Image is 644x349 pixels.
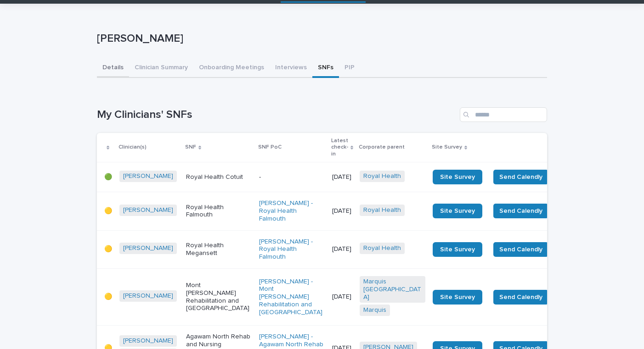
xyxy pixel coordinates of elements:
[433,290,482,305] a: Site Survey
[97,230,617,268] tr: 🟡[PERSON_NAME] Royal Health Megansett[PERSON_NAME] - Royal Health Falmouth [DATE]Royal Health Sit...
[186,204,252,219] p: Royal Health Falmouth
[259,238,325,261] a: [PERSON_NAME] - Royal Health Falmouth
[186,282,252,312] p: Mont [PERSON_NAME] Rehabilitation and [GEOGRAPHIC_DATA]
[97,192,617,230] tr: 🟡[PERSON_NAME] Royal Health Falmouth[PERSON_NAME] - Royal Health Falmouth [DATE]Royal Health Site...
[339,59,360,78] button: PIP
[460,107,547,122] input: Search
[259,199,325,222] a: [PERSON_NAME] - Royal Health Falmouth
[104,293,112,301] p: 🟡
[440,208,475,214] span: Site Survey
[119,142,147,152] p: Clinician(s)
[123,244,173,252] a: [PERSON_NAME]
[499,293,542,302] span: Send Calendly
[332,293,352,301] p: [DATE]
[270,59,312,78] button: Interviews
[312,59,339,78] button: SNFs
[97,59,129,78] button: Details
[193,59,270,78] button: Onboarding Meetings
[104,173,112,181] p: 🟢
[363,306,386,314] a: Marquis
[440,294,475,300] span: Site Survey
[493,242,548,257] button: Send Calendly
[123,337,173,345] a: [PERSON_NAME]
[440,246,475,253] span: Site Survey
[258,142,282,152] p: SNF PoC
[186,173,252,181] p: Royal Health Cotuit
[185,142,196,152] p: SNF
[332,207,352,215] p: [DATE]
[332,245,352,253] p: [DATE]
[433,242,482,257] a: Site Survey
[97,268,617,325] tr: 🟡[PERSON_NAME] Mont [PERSON_NAME] Rehabilitation and [GEOGRAPHIC_DATA][PERSON_NAME] - Mont [PERSO...
[499,245,542,254] span: Send Calendly
[97,108,456,122] h1: My Clinicians' SNFs
[186,242,252,257] p: Royal Health Megansett
[123,206,173,214] a: [PERSON_NAME]
[493,290,548,305] button: Send Calendly
[104,245,112,253] p: 🟡
[332,173,352,181] p: [DATE]
[363,206,401,214] a: Royal Health
[129,59,193,78] button: Clinician Summary
[493,170,548,184] button: Send Calendly
[432,142,462,152] p: Site Survey
[259,278,325,316] a: [PERSON_NAME] - Mont [PERSON_NAME] Rehabilitation and [GEOGRAPHIC_DATA]
[499,172,542,182] span: Send Calendly
[499,206,542,216] span: Send Calendly
[363,244,401,252] a: Royal Health
[433,170,482,184] a: Site Survey
[97,162,617,192] tr: 🟢[PERSON_NAME] Royal Health Cotuit-[DATE]Royal Health Site SurveySend CalendlySend Survey
[433,204,482,218] a: Site Survey
[363,278,422,301] a: Marquis [GEOGRAPHIC_DATA]
[97,32,543,45] p: [PERSON_NAME]
[259,173,325,181] p: -
[359,142,405,152] p: Corporate parent
[123,292,173,300] a: [PERSON_NAME]
[440,174,475,180] span: Site Survey
[104,207,112,215] p: 🟡
[331,136,348,159] p: Latest check-in
[363,172,401,180] a: Royal Health
[493,204,548,218] button: Send Calendly
[123,172,173,180] a: [PERSON_NAME]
